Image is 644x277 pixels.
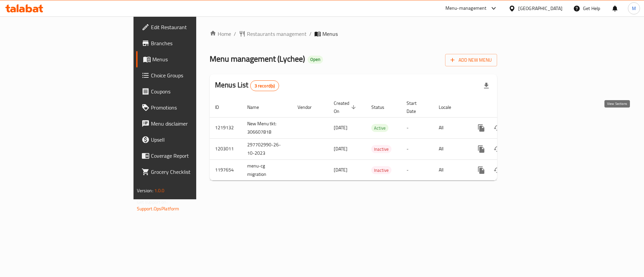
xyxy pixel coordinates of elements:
[371,124,388,132] div: Active
[136,116,241,132] a: Menu disclaimer
[371,166,391,174] span: Inactive
[334,165,347,174] span: [DATE]
[450,56,492,64] span: Add New Menu
[136,132,241,148] a: Upsell
[239,30,307,38] a: Restaurants management
[473,141,489,157] button: more
[334,123,347,132] span: [DATE]
[298,103,320,111] span: Vendor
[371,124,388,132] span: Active
[439,103,460,111] span: Locale
[247,103,268,111] span: Name
[433,138,468,159] td: All
[251,83,279,89] span: 3 record(s)
[136,35,241,51] a: Branches
[151,71,236,79] span: Choice Groups
[210,97,543,181] table: enhanced table
[445,54,497,66] button: Add New Menu
[308,56,323,64] div: Open
[371,103,393,111] span: Status
[151,120,236,128] span: Menu disclaimer
[136,19,241,35] a: Edit Restaurant
[468,97,543,118] th: Actions
[401,159,433,181] td: -
[151,103,236,112] span: Promotions
[489,162,505,178] button: Change Status
[489,141,505,157] button: Change Status
[322,30,338,38] span: Menus
[250,80,279,91] div: Total records count
[136,67,241,83] a: Choice Groups
[371,145,391,153] div: Inactive
[137,198,168,206] span: Get support on:
[401,117,433,138] td: -
[473,120,489,136] button: more
[371,145,391,153] span: Inactive
[518,5,562,12] div: [GEOGRAPHIC_DATA]
[210,30,497,38] nav: breadcrumb
[334,99,358,115] span: Created On
[433,159,468,181] td: All
[136,83,241,99] a: Coupons
[151,39,236,47] span: Branches
[407,99,425,115] span: Start Date
[154,186,165,195] span: 1.0.0
[137,204,179,213] a: Support.OpsPlatform
[136,51,241,67] a: Menus
[247,30,307,38] span: Restaurants management
[334,144,347,153] span: [DATE]
[401,138,433,159] td: -
[309,30,312,38] li: /
[136,164,241,180] a: Grocery Checklist
[308,57,323,62] span: Open
[242,159,292,181] td: menu-cg migration
[210,51,305,66] span: Menu management ( Lychee )
[433,117,468,138] td: All
[151,136,236,144] span: Upsell
[152,55,236,63] span: Menus
[215,80,279,91] h2: Menus List
[136,148,241,164] a: Coverage Report
[478,78,494,94] div: Export file
[151,168,236,176] span: Grocery Checklist
[489,120,505,136] button: Change Status
[445,4,487,12] div: Menu-management
[136,99,241,116] a: Promotions
[151,87,236,95] span: Coupons
[215,103,228,111] span: ID
[137,186,153,195] span: Version:
[242,138,292,159] td: 297702990-26-10-2023
[473,162,489,178] button: more
[242,117,292,138] td: New Menu tkt: 306607818
[151,23,236,31] span: Edit Restaurant
[151,152,236,160] span: Coverage Report
[632,5,636,12] span: M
